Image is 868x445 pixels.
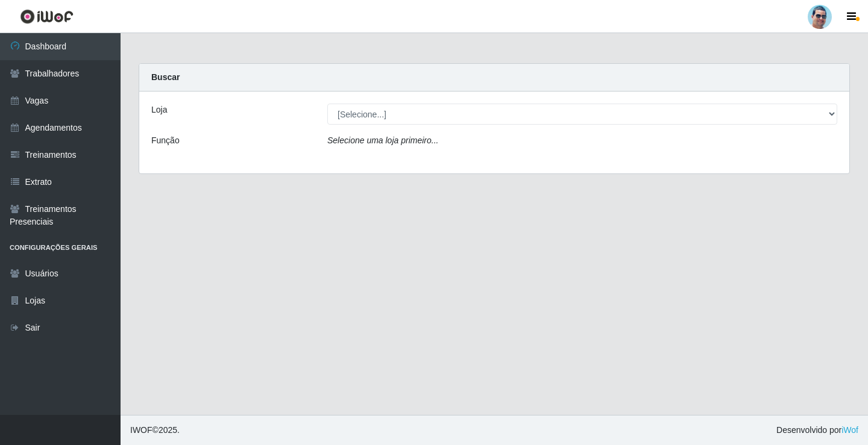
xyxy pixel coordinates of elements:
img: CoreUI Logo [20,9,74,24]
label: Função [151,134,180,147]
strong: Buscar [151,72,180,82]
a: iWof [841,425,858,435]
span: © 2025 . [130,424,180,437]
i: Selecione uma loja primeiro... [327,135,438,145]
span: IWOF [130,425,153,435]
span: Desenvolvido por [776,424,858,437]
label: Loja [151,104,167,116]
